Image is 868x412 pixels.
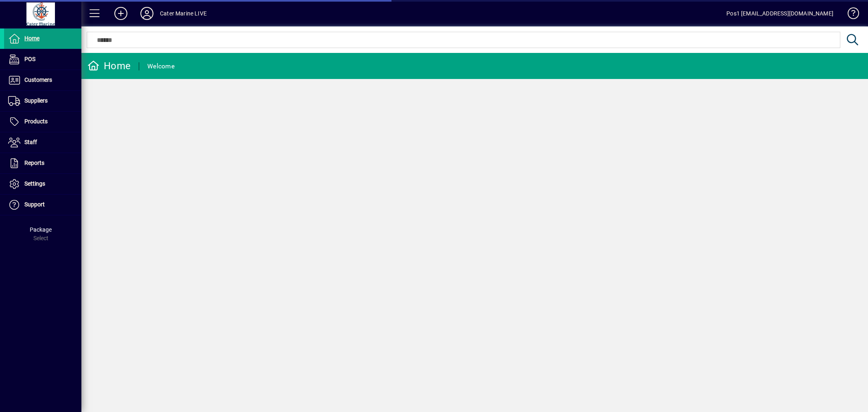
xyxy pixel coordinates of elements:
[4,195,81,215] a: Support
[24,118,48,125] span: Products
[24,180,45,187] span: Settings
[30,226,52,233] span: Package
[4,91,81,111] a: Suppliers
[4,112,81,132] a: Products
[24,160,44,166] span: Reports
[24,97,48,104] span: Suppliers
[160,7,207,20] div: Cater Marine LIVE
[24,56,35,62] span: POS
[4,49,81,70] a: POS
[24,35,39,42] span: Home
[108,6,134,21] button: Add
[4,70,81,90] a: Customers
[24,201,45,208] span: Support
[726,7,833,20] div: Pos1 [EMAIL_ADDRESS][DOMAIN_NAME]
[147,60,175,73] div: Welcome
[4,132,81,153] a: Staff
[87,59,131,72] div: Home
[134,6,160,21] button: Profile
[4,174,81,194] a: Settings
[24,139,37,145] span: Staff
[4,153,81,173] a: Reports
[24,77,52,83] span: Customers
[842,2,858,28] a: Knowledge Base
